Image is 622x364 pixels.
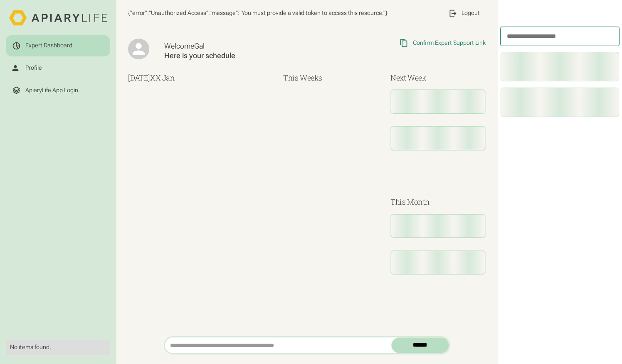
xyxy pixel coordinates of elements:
[442,3,486,24] a: Logout
[164,51,323,60] div: Here is your schedule
[390,72,486,83] h3: Next Week
[6,58,110,78] a: Profile
[462,10,480,17] div: Logout
[413,39,486,47] div: Confirm Expert Support Link
[6,35,110,56] a: Expert Dashboard
[150,73,175,83] span: XX Jan
[6,80,110,101] a: ApiaryLife App Login
[10,344,106,351] div: No items found.
[194,42,205,50] span: Gal
[25,42,72,49] div: Expert Dashboard
[25,64,42,72] div: Profile
[390,196,486,208] h3: This Month
[25,87,78,94] div: ApiaryLife App Login
[283,72,378,83] h3: This Weeks
[128,72,271,83] h3: [DATE]
[164,42,323,51] div: Welcome
[128,10,388,17] span: {"error":"Unauthorized Access","message":"You must provide a valid token to access this resource."}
